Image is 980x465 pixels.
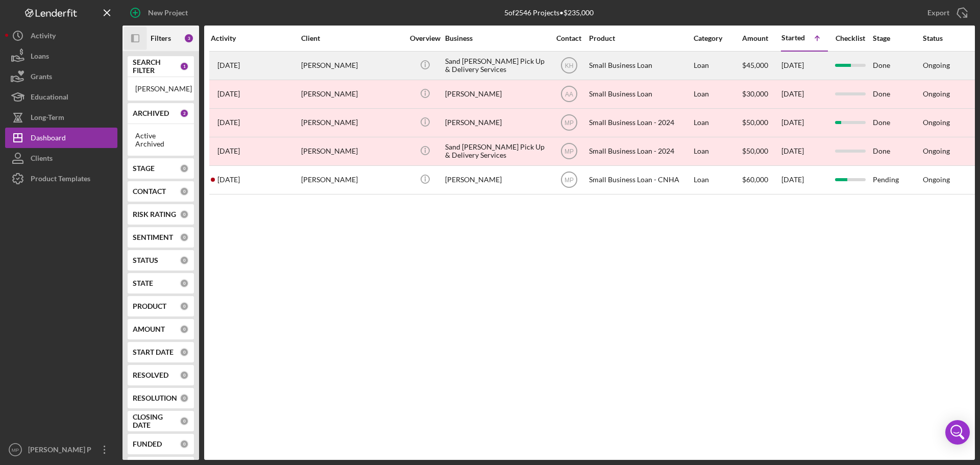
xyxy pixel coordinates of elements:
div: [PERSON_NAME] P [26,439,92,462]
div: Loan [694,52,741,79]
div: [PERSON_NAME] [301,138,403,165]
b: PRODUCT [133,302,166,310]
div: 0 [180,210,189,219]
b: SENTIMENT [133,233,173,241]
b: STATE [133,279,153,287]
div: Active [135,132,186,140]
div: Loan [694,81,741,108]
div: Done [873,109,922,136]
time: 2023-06-01 19:27 [217,90,240,98]
div: Product Templates [31,168,90,191]
div: Activity [211,34,300,42]
button: Product Templates [5,168,117,189]
div: Product [589,34,691,42]
div: 0 [180,279,189,288]
div: $45,000 [742,52,780,79]
text: MP [12,447,19,453]
div: [PERSON_NAME] [301,166,403,193]
time: 2023-08-01 08:45 [217,147,240,155]
b: STATUS [133,256,158,264]
button: Clients [5,148,117,168]
button: Activity [5,26,117,46]
div: $60,000 [742,166,780,193]
b: RESOLVED [133,371,168,379]
div: Ongoing [923,147,950,155]
b: STAGE [133,164,155,173]
div: [DATE] [781,52,827,79]
div: Activity [31,26,56,48]
div: Contact [550,34,588,42]
div: Business [445,34,547,42]
div: Checklist [828,34,872,42]
div: Client [301,34,403,42]
div: 0 [180,302,189,311]
div: New Project [148,3,188,23]
div: Small Business Loan - CNHA [589,166,691,193]
div: 3 [184,33,194,43]
div: Overview [406,34,444,42]
b: RISK RATING [133,210,176,218]
div: Dashboard [31,128,66,151]
button: Educational [5,87,117,107]
b: CLOSING DATE [133,413,180,429]
div: Educational [31,87,68,110]
b: ARCHIVED [133,109,169,117]
div: Ongoing [923,176,950,184]
div: 0 [180,325,189,334]
div: [PERSON_NAME] [301,109,403,136]
div: [DATE] [781,109,827,136]
div: Grants [31,66,52,89]
div: 0 [180,256,189,265]
b: FUNDED [133,440,162,448]
text: AA [565,91,573,98]
div: 0 [180,371,189,380]
div: Small Business Loan - 2024 [589,138,691,165]
b: SEARCH FILTER [133,58,180,75]
time: 2023-07-31 07:10 [217,118,240,127]
div: Sand [PERSON_NAME] Pick Up & Delivery Services [445,138,547,165]
button: Long-Term [5,107,117,128]
div: 0 [180,233,189,242]
div: [PERSON_NAME] [135,85,186,93]
div: Ongoing [923,61,950,69]
div: [PERSON_NAME] [445,166,547,193]
div: [DATE] [781,166,827,193]
button: Loans [5,46,117,66]
button: New Project [122,3,198,23]
div: Loan [694,109,741,136]
div: Started [781,34,805,42]
div: [PERSON_NAME] [301,52,403,79]
div: Archived [135,140,186,148]
div: Category [694,34,741,42]
div: 0 [180,394,189,403]
button: Grants [5,66,117,87]
div: Open Intercom Messenger [945,420,970,445]
div: 0 [180,439,189,449]
div: [PERSON_NAME] [445,109,547,136]
div: Loans [31,46,49,69]
div: Clients [31,148,53,171]
button: Export [917,3,975,23]
b: START DATE [133,348,174,356]
button: MP[PERSON_NAME] P [5,439,117,460]
div: Done [873,81,922,108]
div: [DATE] [781,81,827,108]
div: Status [923,34,972,42]
div: $50,000 [742,109,780,136]
div: Stage [873,34,922,42]
div: Sand [PERSON_NAME] Pick Up & Delivery Services [445,52,547,79]
time: 2025-08-25 18:10 [217,176,240,184]
div: Ongoing [923,118,950,127]
div: [PERSON_NAME] [301,81,403,108]
button: Dashboard [5,128,117,148]
div: Ongoing [923,90,950,98]
div: 0 [180,417,189,426]
div: Small Business Loan [589,52,691,79]
b: CONTACT [133,187,166,195]
div: Export [927,3,949,23]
